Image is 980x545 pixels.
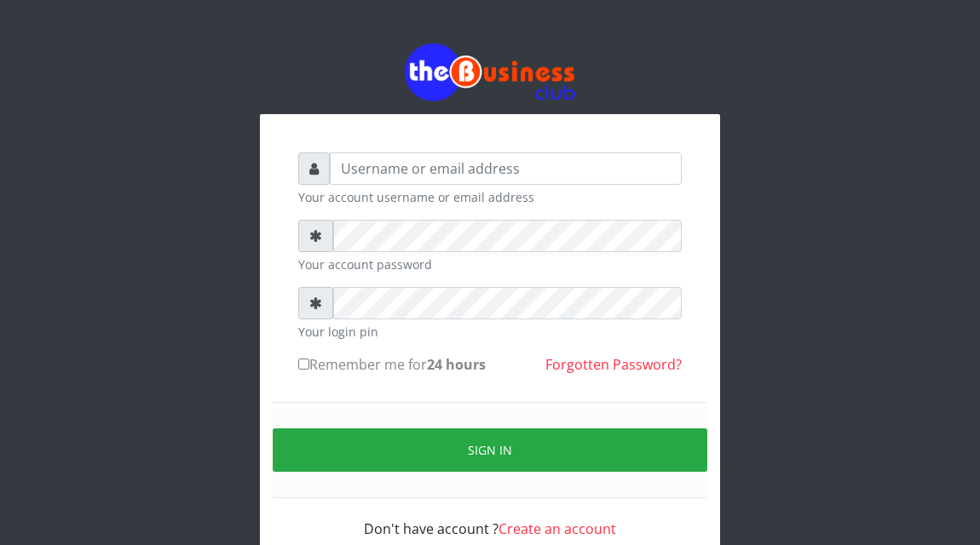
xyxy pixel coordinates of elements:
[298,188,682,206] small: Your account username or email address
[298,498,682,539] div: Don't have account ?
[427,355,486,374] b: 24 hours
[298,255,682,273] small: Your account password
[298,359,309,370] input: Remember me for24 hours
[330,152,682,185] input: Username or email address
[499,519,616,538] a: Create an account
[298,354,486,375] label: Remember me for
[273,428,707,472] button: Sign in
[545,355,682,374] a: Forgotten Password?
[298,323,682,341] small: Your login pin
